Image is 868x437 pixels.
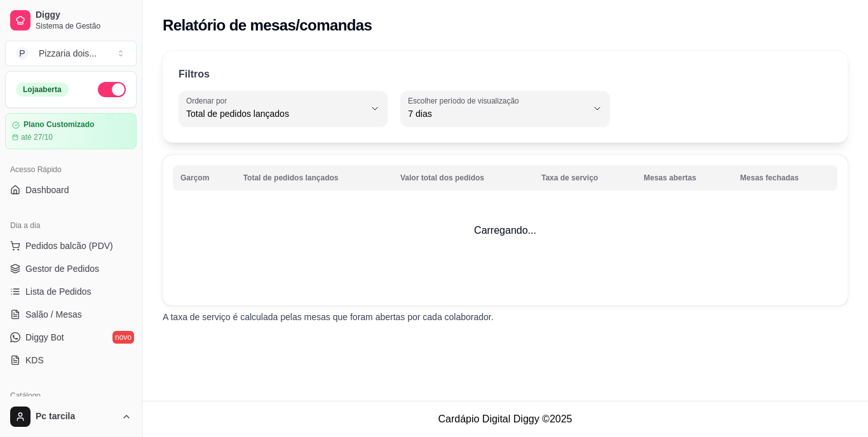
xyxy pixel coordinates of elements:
[5,113,137,149] a: Plano Customizadoaté 27/10
[5,5,137,36] a: DiggySistema de Gestão
[24,120,94,130] article: Plano Customizado
[36,21,132,31] span: Sistema de Gestão
[25,285,92,298] span: Lista de Pedidos
[25,331,64,344] span: Diggy Bot
[25,262,99,275] span: Gestor de Pedidos
[142,401,868,437] footer: Cardápio Digital Diggy © 2025
[408,95,523,106] label: Escolher período de visualização
[186,107,365,120] span: Total de pedidos lançados
[5,259,137,279] a: Gestor de Pedidos
[5,215,137,236] div: Dia a dia
[21,132,53,142] article: até 27/10
[163,155,848,306] td: Carregando...
[400,91,609,126] button: Escolher período de visualização7 dias
[163,15,372,36] h2: Relatório de mesas/comandas
[179,91,388,126] button: Ordenar porTotal de pedidos lançados
[16,47,29,60] span: P
[5,386,137,406] div: Catálogo
[5,180,137,200] a: Dashboard
[186,95,231,106] label: Ordenar por
[5,327,137,347] a: Diggy Botnovo
[5,41,137,66] button: Select a team
[163,311,848,323] p: A taxa de serviço é calculada pelas mesas que foram abertas por cada colaborador.
[5,304,137,325] a: Salão / Mesas
[98,82,126,97] button: Alterar Status
[16,83,69,97] div: Loja aberta
[25,354,44,366] span: KDS
[408,107,587,120] span: 7 dias
[25,184,69,196] span: Dashboard
[5,281,137,302] a: Lista de Pedidos
[5,236,137,256] button: Pedidos balcão (PDV)
[36,411,116,422] span: Pc tarcila
[179,67,210,82] p: Filtros
[36,10,132,21] span: Diggy
[5,401,137,432] button: Pc tarcila
[25,239,113,252] span: Pedidos balcão (PDV)
[39,47,97,60] div: Pizzaria dois ...
[5,159,137,180] div: Acesso Rápido
[25,308,82,321] span: Salão / Mesas
[5,350,137,370] a: KDS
